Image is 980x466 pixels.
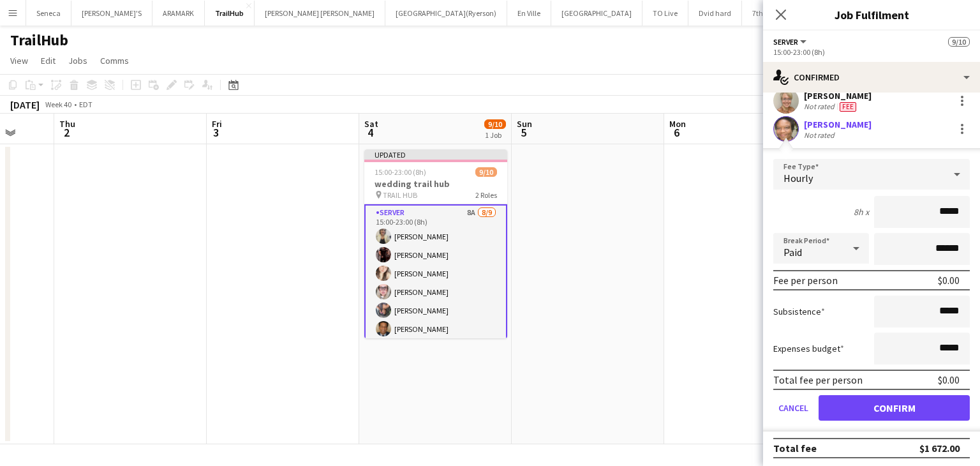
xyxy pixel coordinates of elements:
button: Cancel [773,395,813,421]
button: Dvid hard [688,1,742,26]
button: ARAMARK [152,1,205,26]
span: View [10,55,28,66]
div: $0.00 [938,274,960,287]
button: En Ville [507,1,551,26]
div: 8h x [854,206,869,218]
div: $0.00 [938,373,960,386]
button: SERVER [773,37,808,47]
button: Confirm [819,395,970,421]
span: Thu [59,118,75,130]
span: Paid [783,246,802,259]
h1: TrailHub [10,31,68,50]
label: Expenses budget [773,343,844,354]
span: SERVER [773,37,798,47]
div: EDT [79,100,93,109]
span: TRAIL HUB [383,190,417,200]
span: 9/10 [475,167,497,177]
a: Jobs [63,52,93,69]
a: Edit [36,52,61,69]
span: 9/10 [484,119,506,129]
span: Hourly [783,172,813,184]
span: 15:00-23:00 (8h) [375,167,426,177]
button: [GEOGRAPHIC_DATA](Ryerson) [385,1,507,26]
div: Total fee [773,442,817,455]
label: Subsistence [773,306,825,317]
a: Comms [95,52,134,69]
div: 15:00-23:00 (8h) [773,47,970,57]
span: 5 [515,125,532,140]
div: 1 Job [485,130,505,140]
div: [DATE] [10,98,40,111]
span: Week 40 [42,100,74,109]
span: Fee [840,102,856,112]
div: [PERSON_NAME] [804,90,872,101]
div: Confirmed [763,62,980,93]
button: 7th Heaven Catering [742,1,830,26]
h3: wedding trail hub [364,178,507,190]
span: 2 [57,125,75,140]
div: Not rated [804,101,837,112]
button: TrailHub [205,1,255,26]
div: Total fee per person [773,373,863,386]
div: Fee per person [773,274,838,287]
span: Fri [212,118,222,130]
button: [PERSON_NAME]'S [71,1,152,26]
span: Mon [669,118,686,130]
h3: Job Fulfilment [763,6,980,23]
button: [GEOGRAPHIC_DATA] [551,1,642,26]
app-job-card: Updated15:00-23:00 (8h)9/10wedding trail hub TRAIL HUB2 RolesSERVER8A8/915:00-23:00 (8h)[PERSON_N... [364,149,507,338]
div: Not rated [804,130,837,140]
span: 3 [210,125,222,140]
button: TO Live [642,1,688,26]
div: $1 672.00 [919,442,960,455]
div: [PERSON_NAME] [804,119,872,130]
button: Seneca [26,1,71,26]
div: Crew has different fees then in role [837,101,859,112]
span: Edit [41,55,56,66]
span: 4 [362,125,378,140]
span: 2 Roles [475,190,497,200]
span: Jobs [68,55,87,66]
span: 9/10 [948,37,970,47]
a: View [5,52,33,69]
span: 6 [667,125,686,140]
span: Sun [517,118,532,130]
app-card-role: SERVER8A8/915:00-23:00 (8h)[PERSON_NAME][PERSON_NAME][PERSON_NAME][PERSON_NAME][PERSON_NAME][PERS... [364,204,507,398]
button: [PERSON_NAME] [PERSON_NAME] [255,1,385,26]
span: Sat [364,118,378,130]
span: Comms [100,55,129,66]
div: Updated [364,149,507,160]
